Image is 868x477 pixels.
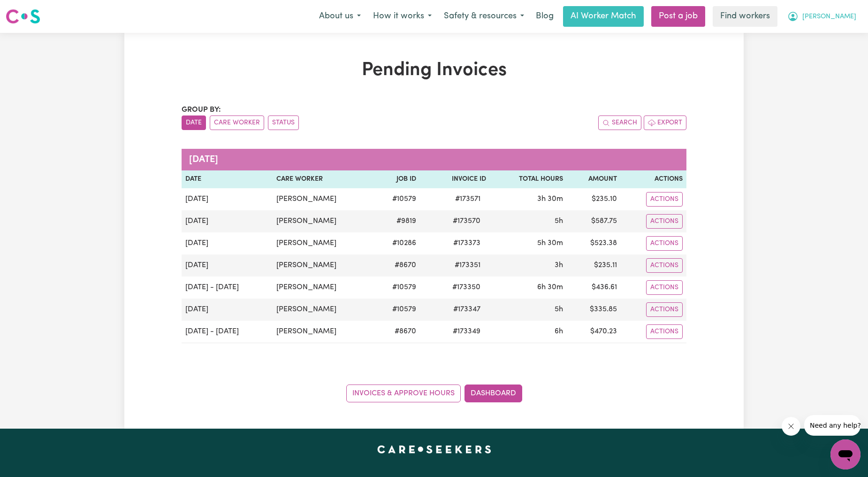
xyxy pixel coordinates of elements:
button: Actions [646,192,683,207]
th: Date [182,170,273,188]
span: # 173373 [448,238,486,249]
span: [PERSON_NAME] [802,12,856,22]
img: Careseekers logo [6,8,40,25]
span: Group by: [182,106,221,114]
td: $ 470.23 [567,321,621,343]
h1: Pending Invoices [182,59,686,82]
span: # 173570 [447,215,486,227]
th: Care Worker [273,170,373,188]
span: 5 hours 30 minutes [537,239,563,247]
td: [DATE] [182,254,273,277]
td: $ 235.10 [567,188,621,210]
td: [DATE] [182,299,273,321]
td: [PERSON_NAME] [273,321,373,343]
a: Careseekers logo [6,6,40,27]
td: [DATE] - [DATE] [182,321,273,343]
a: Post a job [651,6,705,27]
span: 5 hours [555,306,563,313]
td: [PERSON_NAME] [273,277,373,299]
td: [PERSON_NAME] [273,232,373,254]
button: How it works [367,7,438,26]
caption: [DATE] [182,149,686,170]
span: # 173571 [449,193,486,205]
button: Actions [646,258,683,273]
button: Actions [646,324,683,339]
span: 6 hours 30 minutes [537,284,563,291]
iframe: Button to launch messaging window [830,439,860,469]
td: $ 235.11 [567,254,621,277]
th: Amount [567,170,621,188]
button: Actions [646,236,683,251]
iframe: Message from company [804,415,860,436]
td: [PERSON_NAME] [273,254,373,277]
button: sort invoices by care worker [210,115,264,130]
td: [PERSON_NAME] [273,188,373,210]
button: Safety & resources [438,7,530,26]
td: $ 335.85 [567,299,621,321]
th: Actions [621,170,686,188]
button: sort invoices by date [182,115,206,130]
td: $ 436.61 [567,277,621,299]
td: # 10579 [373,299,420,321]
button: Actions [646,280,683,295]
a: Find workers [713,6,777,27]
td: # 10286 [373,232,420,254]
button: Actions [646,302,683,317]
td: [PERSON_NAME] [273,299,373,321]
span: # 173349 [447,326,486,337]
a: Invoices & Approve Hours [346,385,461,402]
a: Careseekers home page [377,446,491,453]
span: 3 hours [555,262,563,269]
td: [DATE] - [DATE] [182,277,273,299]
button: Search [598,115,641,130]
button: My Account [781,7,862,26]
button: Actions [646,214,683,229]
button: About us [313,7,367,26]
th: Total Hours [490,170,567,188]
th: Job ID [373,170,420,188]
td: [DATE] [182,188,273,210]
td: [DATE] [182,210,273,232]
span: # 173350 [447,282,486,293]
iframe: Close message [782,417,800,436]
td: [DATE] [182,232,273,254]
th: Invoice ID [420,170,490,188]
span: # 173351 [449,260,486,271]
td: # 10579 [373,188,420,210]
a: Dashboard [464,385,522,402]
td: # 8670 [373,254,420,277]
td: # 9819 [373,210,420,232]
td: $ 523.38 [567,232,621,254]
td: $ 587.75 [567,210,621,232]
a: Blog [530,6,559,27]
span: Need any help? [6,7,57,14]
a: AI Worker Match [563,6,644,27]
span: 6 hours [555,328,563,335]
button: sort invoices by paid status [268,115,299,130]
button: Export [644,115,686,130]
span: 5 hours [555,217,563,225]
td: # 10579 [373,277,420,299]
span: # 173347 [448,304,486,315]
span: 3 hours 30 minutes [537,195,563,203]
td: [PERSON_NAME] [273,210,373,232]
td: # 8670 [373,321,420,343]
